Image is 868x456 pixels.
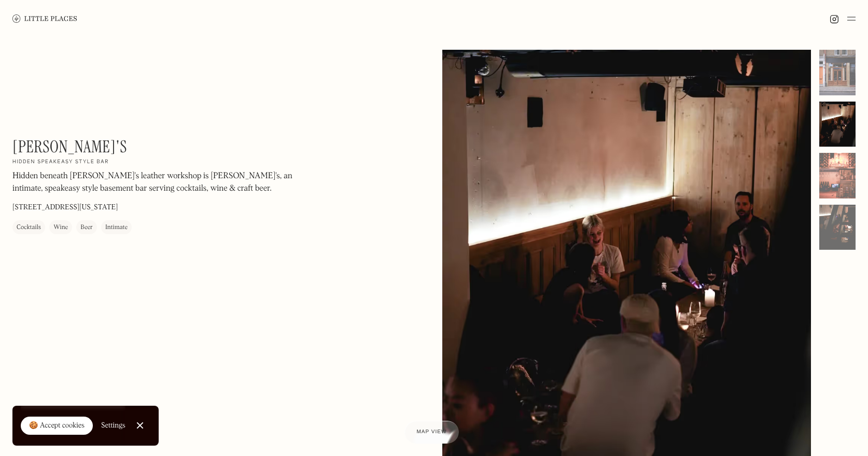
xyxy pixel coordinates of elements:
div: Wine [53,222,68,233]
span: Map view [417,429,447,435]
div: Cocktails [17,222,41,233]
p: [STREET_ADDRESS][US_STATE] [12,202,118,213]
div: Beer [80,222,93,233]
div: 🍪 Accept cookies [29,421,85,431]
h1: [PERSON_NAME]'s [12,137,127,156]
p: Hidden beneath [PERSON_NAME]'s leather workshop is [PERSON_NAME]'s, an intimate, speakeasy style ... [12,170,292,195]
div: Settings [101,422,125,429]
a: Settings [101,414,125,437]
a: 🍪 Accept cookies [21,417,93,435]
div: Intimate [105,222,128,233]
a: Map view [404,421,459,444]
h2: Hidden speakeasy style bar [12,159,109,166]
a: Close Cookie Popup [130,415,150,436]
